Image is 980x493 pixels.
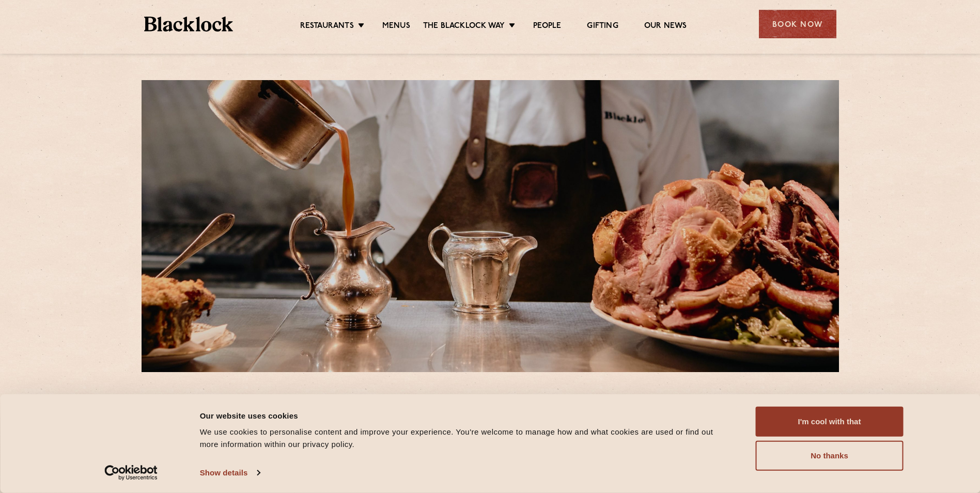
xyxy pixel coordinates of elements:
[382,21,410,33] a: Menus
[756,407,904,437] button: I'm cool with that
[144,17,234,32] img: BL_Textured_Logo-footer-cropped.svg
[756,441,904,471] button: No thanks
[644,21,687,33] a: Our News
[86,465,176,481] a: Usercentrics Cookiebot - opens in a new window
[759,10,836,38] div: Book Now
[200,426,733,451] div: We use cookies to personalise content and improve your experience. You're welcome to manage how a...
[200,465,260,481] a: Show details
[587,21,618,33] a: Gifting
[300,21,354,33] a: Restaurants
[423,21,505,33] a: The Blacklock Way
[200,409,733,422] div: Our website uses cookies
[533,21,561,33] a: People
